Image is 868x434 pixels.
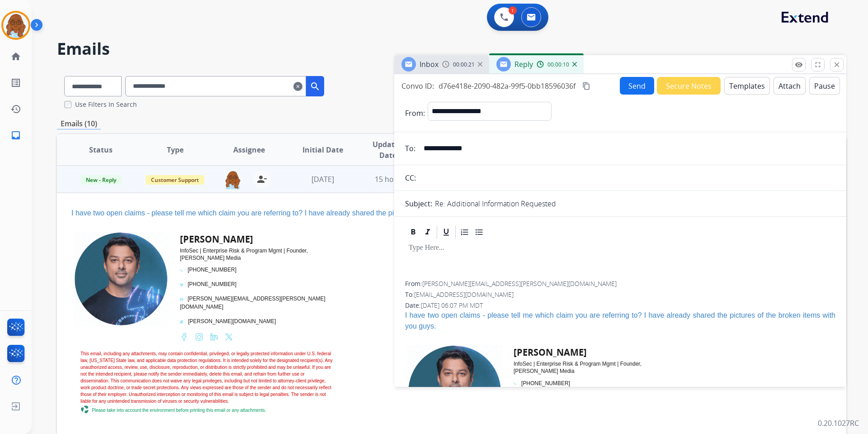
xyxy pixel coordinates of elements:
span: Updated Date [368,139,409,161]
div: From: [405,279,835,288]
span: [PERSON_NAME][EMAIL_ADDRESS][PERSON_NAME][DOMAIN_NAME] [422,279,617,288]
button: Pause [809,77,840,95]
mat-icon: close [833,61,841,69]
div: Date: [405,301,835,310]
p: CC: [405,172,416,183]
mat-icon: fullscreen [814,61,822,69]
mat-icon: clear [293,81,302,92]
button: Attach [774,77,806,95]
span: InfoSec | Enterprise Risk & Program Mgmt | Founder, [PERSON_NAME] Media [514,361,642,374]
mat-icon: person_remove [256,174,267,185]
span: Customer Support [146,175,204,185]
img: +1 646.655.0929 [180,283,188,286]
p: To: [405,143,415,154]
div: I have two open claims - please tell me which claim you are referring to? I have already shared t... [405,310,835,332]
img: Instagram [195,333,203,341]
span: New - Reply [80,175,122,185]
img: +1 (929) 276-1985 [514,382,521,385]
span: [EMAIL_ADDRESS][DOMAIN_NAME] [414,290,514,299]
p: Re: Additional Information Requested [435,198,556,209]
a: [PHONE_NUMBER] [180,280,340,288]
img: +1 (929) 276-1985 [180,269,188,272]
span: Assignee [233,144,265,155]
span: Status [89,144,113,155]
div: 1 [509,6,517,14]
img: avatar [3,13,28,38]
a: [PHONE_NUMBER] [514,379,674,387]
button: Secure Notes [657,77,721,95]
span: [DATE] [311,174,334,184]
img: salman.nyc [180,320,188,324]
label: Use Filters In Search [75,100,137,109]
span: Type [167,144,184,155]
mat-icon: remove_red_eye [795,61,803,69]
p: Convo ID: [401,81,434,91]
a: [PERSON_NAME][DOMAIN_NAME] [180,317,340,325]
a: [PERSON_NAME][EMAIL_ADDRESS][PERSON_NAME][DOMAIN_NAME] [180,295,340,311]
span: Initial Date [302,144,343,155]
mat-icon: history [10,104,21,114]
div: To: [405,290,835,299]
span: 00:00:10 [547,61,569,68]
div: Bullet List [472,225,486,239]
mat-icon: content_copy [582,82,590,90]
span: 15 hours ago [375,174,420,184]
span: d76e418e-2090-482a-99f5-0bb18596036f [439,81,576,91]
span: Inbox [420,59,439,69]
mat-icon: list_alt [10,77,21,88]
h2: Emails [57,40,846,58]
strong: [PERSON_NAME] [514,346,587,358]
div: Italic [421,225,434,239]
p: This email, including any attachments, may contain confidential, privileged, or legally protected... [80,350,334,405]
img: X [225,333,233,341]
p: From: [405,108,425,119]
p: Emails (10) [57,118,101,129]
img: LinkedIn [210,333,218,341]
p: Subject: [405,198,432,209]
span: 00:00:21 [453,61,475,68]
img: agent-avatar [224,170,242,189]
p: 0.20.1027RC [818,418,859,429]
img: Syed Salman [74,232,169,327]
mat-icon: inbox [10,130,21,141]
p: Please take into account the environment before printing this email or any attachments. [92,407,334,414]
span: InfoSec | Enterprise Risk & Program Mgmt | Founder, [PERSON_NAME] Media [180,248,308,261]
span: Reply [514,59,533,69]
div: Ordered List [458,225,472,239]
span: [DATE] 06:07 PM MDT [421,301,483,310]
button: Send [620,77,654,95]
div: Underline [439,225,453,239]
mat-icon: home [10,51,21,62]
button: Templates [724,77,770,95]
div: Bold [406,225,420,239]
strong: [PERSON_NAME] [180,233,253,245]
img: sal@salman.nyc [180,298,188,301]
div: I have two open claims - please tell me which claim you are referring to? I have already shared t... [71,208,684,219]
a: [PHONE_NUMBER] [180,266,340,274]
mat-icon: search [310,81,321,92]
img: Facebook [180,333,189,341]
